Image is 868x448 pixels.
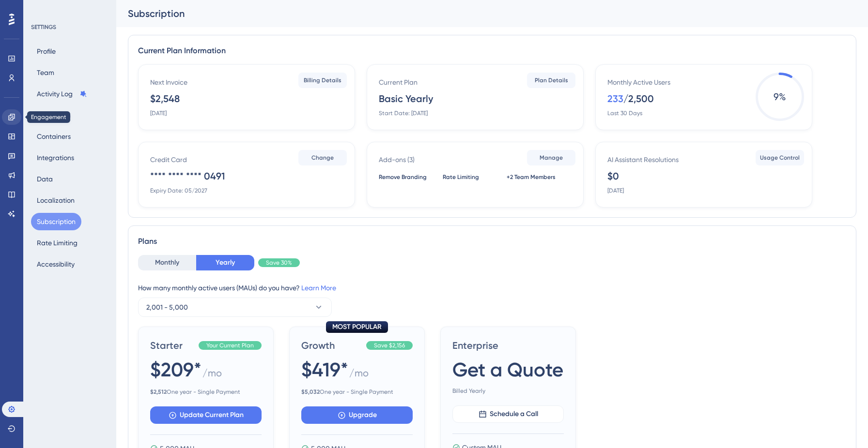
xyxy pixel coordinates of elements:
[298,73,347,88] button: Billing Details
[31,255,80,273] button: Accessibility
[31,43,62,60] button: Profile
[507,173,557,181] div: +2 Team Members
[756,73,804,121] span: 9 %
[206,342,254,349] span: Your Current Plan
[623,92,654,105] div: / 2,500
[301,388,320,395] b: $ 5,032
[180,409,244,421] span: Update Current Plan
[31,85,93,103] button: Activity Log
[150,154,187,165] div: Credit Card
[304,76,341,84] span: Billing Details
[379,173,429,181] div: Remove Branding
[150,406,262,424] button: Update Current Plan
[760,154,800,162] span: Usage Control
[527,73,575,88] button: Plan Details
[443,173,493,181] div: Rate Limiting
[31,106,77,124] button: Installation
[138,255,196,270] button: Monthly
[138,298,332,317] button: 2,001 - 5,000
[150,109,167,117] div: [DATE]
[150,187,207,194] div: Expiry Date: 05/2027
[301,406,413,424] button: Upgrade
[150,356,201,383] span: $209*
[374,342,405,349] span: Save $2,156
[298,150,347,165] button: Change
[452,339,564,352] span: Enterprise
[379,76,418,88] div: Current Plan
[31,128,77,145] button: Containers
[452,405,564,423] button: Schedule a Call
[301,356,348,383] span: $419*
[607,187,624,194] div: [DATE]
[150,339,195,352] span: Starter
[266,259,292,267] span: Save 30%
[607,76,670,88] div: Monthly Active Users
[196,255,254,270] button: Yearly
[146,301,188,313] span: 2,001 - 5,000
[128,7,832,20] div: Subscription
[311,154,334,162] span: Change
[349,366,369,384] span: / mo
[607,109,642,117] div: Last 30 Days
[379,92,433,105] div: Basic Yearly
[527,150,575,165] button: Manage
[379,154,415,165] div: Add-ons ( 3 )
[31,234,83,252] button: Rate Limiting
[301,388,413,396] span: One year - Single Payment
[150,388,167,395] b: $ 2,512
[349,409,377,421] span: Upgrade
[607,92,623,105] div: 233
[138,45,846,57] div: Current Plan Information
[490,408,538,420] span: Schedule a Call
[31,149,80,166] button: Integrations
[301,284,336,292] a: Learn More
[150,76,187,88] div: Next Invoice
[452,387,564,395] span: Billed Yearly
[540,154,563,162] span: Manage
[31,192,80,209] button: Localization
[452,356,563,383] span: Get a Quote
[607,154,679,165] div: AI Assistant Resolutions
[301,339,362,352] span: Growth
[31,213,81,230] button: Subscription
[202,366,222,384] span: / mo
[150,92,180,105] div: $2,548
[138,282,846,294] div: How many monthly active users (MAUs) do you have?
[379,109,428,117] div: Start Date: [DATE]
[756,150,804,165] button: Usage Control
[31,170,59,188] button: Data
[31,64,60,81] button: Team
[150,388,262,396] span: One year - Single Payment
[31,23,109,31] div: SETTINGS
[535,76,568,84] span: Plan Details
[607,169,619,183] div: $0
[138,236,846,247] div: Plans
[326,321,388,333] div: MOST POPULAR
